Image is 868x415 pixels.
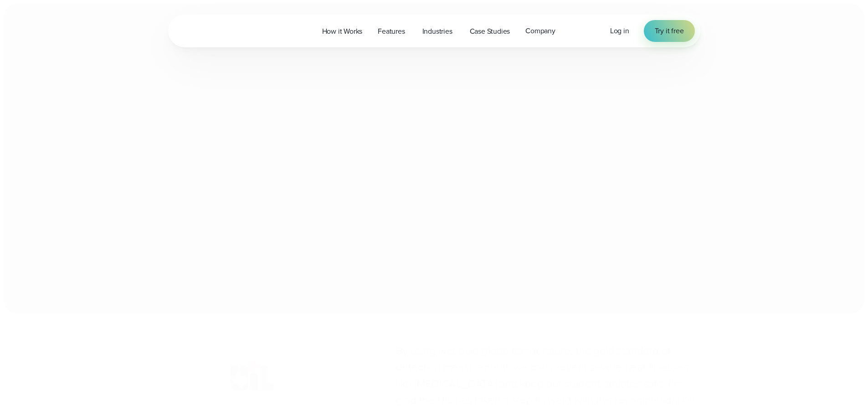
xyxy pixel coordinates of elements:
span: Try it free [655,26,684,36]
a: Case Studies [462,22,518,41]
span: Company [525,26,555,36]
span: Case Studies [470,26,510,37]
a: Try it free [644,20,695,42]
span: Industries [422,26,452,37]
a: How it Works [314,22,370,41]
span: Features [378,26,405,37]
a: Log in [610,26,629,36]
span: How it Works [322,26,363,37]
